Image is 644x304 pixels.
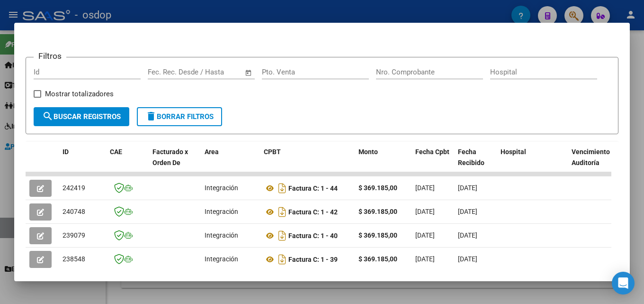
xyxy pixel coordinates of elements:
[45,88,114,100] span: Mostrar totalizadores
[195,68,241,76] input: Fecha fin
[106,142,149,184] datatable-header-cell: CAE
[149,142,201,184] datatable-header-cell: Facturado x Orden De
[145,112,214,121] span: Borrar Filtros
[110,148,122,156] span: CAE
[205,231,238,239] span: Integración
[137,107,222,126] button: Borrar Filtros
[276,181,288,196] i: Descargar documento
[42,111,54,122] mat-icon: search
[205,184,238,192] span: Integración
[288,232,338,240] strong: Factura C: 1 - 40
[458,208,477,215] span: [DATE]
[415,184,435,192] span: [DATE]
[415,208,435,215] span: [DATE]
[411,142,454,184] datatable-header-cell: Fecha Cpbt
[205,148,219,156] span: Area
[148,68,186,76] input: Fecha inicio
[205,208,238,215] span: Integración
[355,142,411,184] datatable-header-cell: Monto
[572,148,610,166] span: Vencimiento Auditoría
[458,184,477,192] span: [DATE]
[276,228,288,243] i: Descargar documento
[201,142,260,184] datatable-header-cell: Area
[288,184,338,192] strong: Factura C: 1 - 44
[42,112,121,121] span: Buscar Registros
[152,148,188,166] span: Facturado x Orden De
[415,148,449,156] span: Fecha Cpbt
[458,231,477,239] span: [DATE]
[358,184,397,192] strong: $ 369.185,00
[276,252,288,267] i: Descargar documento
[243,67,254,78] button: Open calendar
[276,204,288,220] i: Descargar documento
[454,142,497,184] datatable-header-cell: Fecha Recibido
[34,50,66,62] h3: Filtros
[415,255,435,263] span: [DATE]
[59,142,106,184] datatable-header-cell: ID
[260,142,355,184] datatable-header-cell: CPBT
[458,255,477,263] span: [DATE]
[358,255,397,263] strong: $ 369.185,00
[568,142,610,184] datatable-header-cell: Vencimiento Auditoría
[63,184,85,192] span: 242419
[288,256,338,263] strong: Factura C: 1 - 39
[264,148,281,156] span: CPBT
[358,208,397,215] strong: $ 369.185,00
[63,148,69,156] span: ID
[205,255,238,263] span: Integración
[34,107,129,126] button: Buscar Registros
[63,208,85,215] span: 240748
[458,148,484,166] span: Fecha Recibido
[501,148,526,156] span: Hospital
[497,142,568,184] datatable-header-cell: Hospital
[358,148,378,156] span: Monto
[358,231,397,239] strong: $ 369.185,00
[415,231,435,239] span: [DATE]
[288,208,338,216] strong: Factura C: 1 - 42
[612,272,635,295] div: Open Intercom Messenger
[145,111,157,122] mat-icon: delete
[63,231,85,239] span: 239079
[63,255,85,263] span: 238548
